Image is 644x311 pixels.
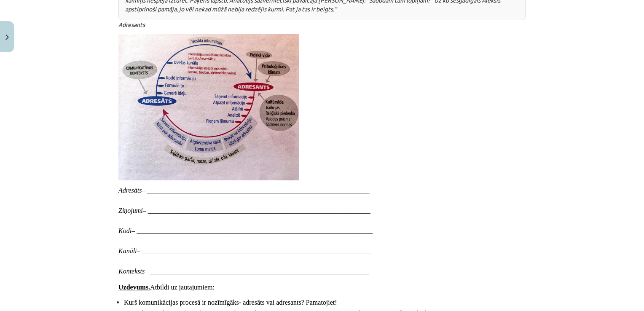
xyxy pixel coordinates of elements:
em: Ziņojumi [118,207,143,214]
p: – __________________________________________________________________ [118,20,526,29]
img: Title [118,34,299,180]
span: Kurš komunikācijas procesā ir nozīmīgāks- adresāts vai adresants? Pamatojiet! [124,299,337,306]
em: Adresants [118,21,145,28]
em: Adresāts [118,187,142,194]
em: Konteksts [118,268,145,275]
em: Kanāli [118,247,137,255]
span: – __________________________________________________________________ – __________________________... [118,185,373,276]
strong: Uzdevums. [118,284,150,291]
span: Atbildi uz jautājumiem: [118,282,215,292]
em: Kodi [118,227,131,234]
img: icon-close-lesson-0947bae3869378f0d4975bcd49f059093ad1ed9edebbc8119c70593378902aed.svg [5,35,9,40]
